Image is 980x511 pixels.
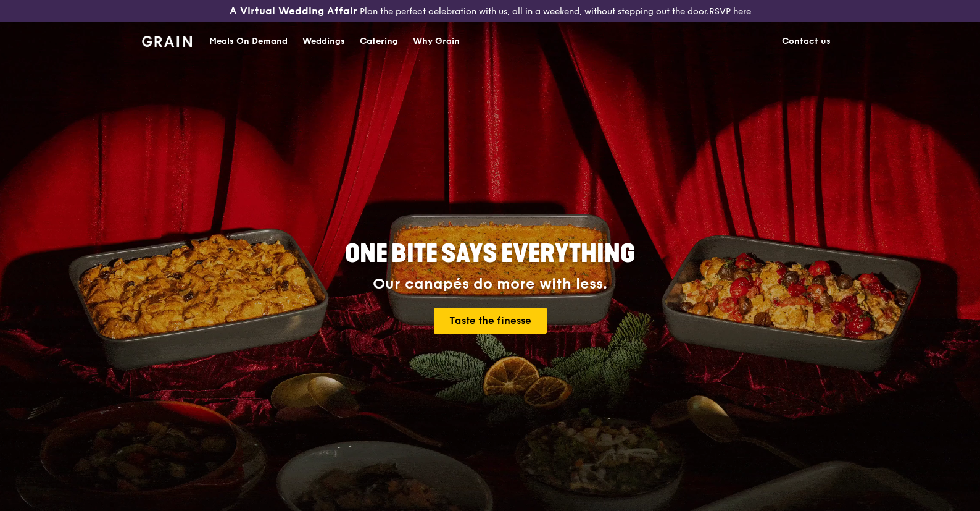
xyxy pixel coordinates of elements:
[230,5,357,17] h3: A Virtual Wedding Affair
[774,23,838,60] a: Contact us
[405,23,467,60] a: Why Grain
[142,22,192,59] a: GrainGrain
[268,276,712,293] div: Our canapés do more with less.
[295,23,352,60] a: Weddings
[360,23,398,60] div: Catering
[352,23,405,60] a: Catering
[709,6,751,17] a: RSVP here
[142,36,192,47] img: Grain
[209,23,288,60] div: Meals On Demand
[302,23,345,60] div: Weddings
[434,308,547,334] a: Taste the finesse
[413,23,460,60] div: Why Grain
[345,239,635,269] span: ONE BITE SAYS EVERYTHING
[164,5,817,17] div: Plan the perfect celebration with us, all in a weekend, without stepping out the door.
